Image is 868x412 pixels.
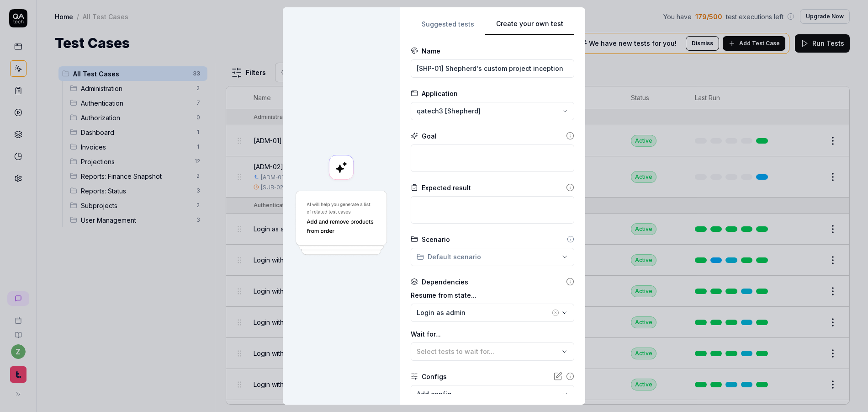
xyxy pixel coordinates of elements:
div: Dependencies [422,277,468,287]
div: Expected result [422,183,471,193]
button: Suggested tests [411,19,485,35]
button: Login as admin [411,304,574,322]
div: Default scenario [417,252,481,262]
div: Application [422,89,458,98]
div: Goal [422,131,437,141]
div: Scenario [422,235,450,244]
button: qatech3 [Shepherd] [411,102,574,120]
label: Wait for... [411,329,574,339]
div: Login as admin [417,308,550,317]
button: Select tests to wait for... [411,342,574,361]
img: Generate a test using AI [294,189,389,257]
span: Select tests to wait for... [417,348,494,355]
label: Resume from state... [411,290,574,300]
span: qatech3 [Shepherd] [417,106,481,116]
button: Default scenario [411,248,574,266]
div: Name [422,46,440,56]
div: Configs [422,372,447,381]
button: Create your own test [485,19,574,35]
